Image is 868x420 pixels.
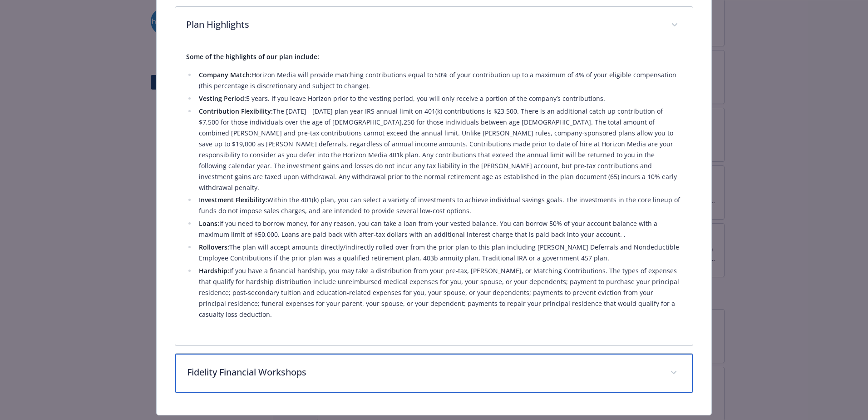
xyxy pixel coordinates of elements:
[175,44,693,346] div: Plan Highlights
[196,218,682,240] li: If you need to borrow money, for any reason, you can take a loan from your vested balance. You ca...
[199,219,219,228] strong: Loans:
[199,243,229,251] strong: Rollovers:
[196,70,682,91] li: Horizon Media will provide matching contributions equal to 50% of your contribution up to a maxim...
[199,266,229,275] strong: Hardship:
[187,365,659,379] p: Fidelity Financial Workshops
[196,106,682,193] li: The [DATE] - [DATE] plan year IRS annual limit on 401(k) contributions is $23,500. There is an ad...
[201,195,267,204] strong: nvestment Flexibility:
[186,52,319,61] strong: Some of the highlights of our plan include:
[186,18,660,31] p: Plan Highlights
[199,70,252,79] strong: Company Match:
[175,354,693,393] div: Fidelity Financial Workshops
[196,195,682,216] li: I Within the 401(k) plan, you can select a variety of investments to achieve individual savings g...
[196,242,682,264] li: The plan will accept amounts directly/indirectly rolled over from the prior plan to this plan inc...
[199,107,273,115] strong: Contribution Flexibility:
[196,93,682,104] li: 5 years. If you leave Horizon prior to the vesting period, you will only receive a portion of the...
[196,265,682,320] li: If you have a financial hardship, you may take a distribution from your pre-tax, [PERSON_NAME], o...
[199,94,246,103] strong: Vesting Period:
[175,7,693,44] div: Plan Highlights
